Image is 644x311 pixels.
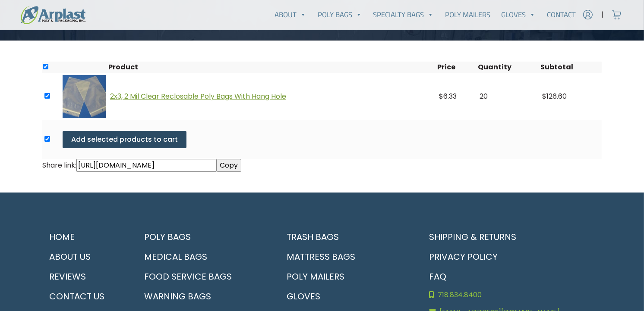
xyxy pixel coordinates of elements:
input: Copy [216,159,241,172]
bdi: 126.60 [543,91,567,101]
a: Poly Mailers [280,267,412,286]
th: Product [108,62,437,73]
a: Food Service Bags [137,267,269,286]
a: Shipping & Returns [422,227,602,247]
a: Mattress Bags [280,247,412,267]
a: Medical Bags [137,247,269,267]
img: 2x3, 2 Mil Clear Reclosable Poly Bags With Hang Hole [63,75,106,118]
td: 20 [477,73,540,120]
th: Subtotal [540,62,602,73]
a: FAQ [422,267,602,286]
a: Reviews [42,267,127,286]
a: 2x3, 2 Mil Clear Reclosable Poly Bags With Hang Hole [110,91,286,101]
a: About [269,6,312,23]
th: Price [437,62,477,73]
a: Gloves [280,286,412,306]
span: | [601,9,603,20]
span: $ [439,91,444,101]
a: Home [42,227,127,247]
th: Quantity [477,62,540,73]
bdi: 6.33 [439,91,457,101]
span: $ [543,91,547,101]
a: Warning Bags [137,286,269,306]
a: Contact [541,6,581,23]
a: Poly Mailers [439,6,496,23]
button: Add selected products to cart [63,131,186,148]
span: Share link: [42,160,76,170]
a: About Us [42,247,127,267]
a: Privacy Policy [422,247,602,267]
a: Gloves [496,6,542,23]
a: Contact Us [42,286,127,306]
img: logo [21,6,85,24]
a: Trash Bags [280,227,412,247]
a: Poly Bags [137,227,269,247]
a: Poly Bags [312,6,368,23]
a: Specialty Bags [368,6,440,23]
a: 718.834.8400 [422,286,602,304]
